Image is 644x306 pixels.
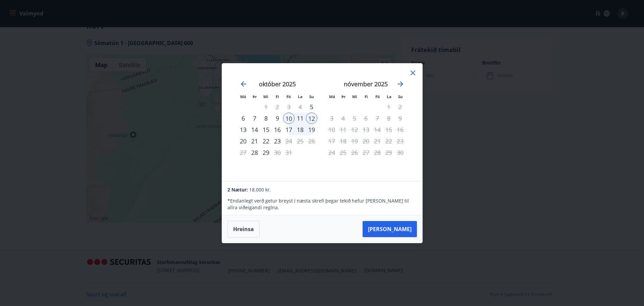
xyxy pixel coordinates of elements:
[237,135,249,147] div: 20
[294,113,306,124] td: Selected. laugardagur, 11. október 2025
[260,101,272,113] td: Not available. miðvikudagur, 1. október 2025
[372,124,383,135] td: Not available. föstudagur, 14. nóvember 2025
[249,147,260,158] div: Aðeins innritun í boði
[294,135,306,147] td: Not available. laugardagur, 25. október 2025
[249,113,260,124] td: Choose þriðjudagur, 7. október 2025 as your check-in date. It’s available.
[237,147,249,158] td: Not available. mánudagur, 27. október 2025
[237,135,249,147] td: Choose mánudagur, 20. október 2025 as your check-in date. It’s available.
[260,113,272,124] div: 8
[283,113,294,124] div: 10
[259,80,296,88] strong: október 2025
[383,147,394,158] td: Not available. laugardagur, 29. nóvember 2025
[237,124,249,135] td: Choose mánudagur, 13. október 2025 as your check-in date. It’s available.
[237,113,249,124] td: Choose mánudagur, 6. október 2025 as your check-in date. It’s available.
[309,94,314,99] small: Su
[227,186,248,193] span: 2 Nætur:
[249,147,260,158] td: Choose þriðjudagur, 28. október 2025 as your check-in date. It’s available.
[272,147,283,158] td: Choose fimmtudagur, 30. október 2025 as your check-in date. It’s available.
[337,147,349,158] td: Not available. þriðjudagur, 25. nóvember 2025
[341,94,345,99] small: Þr
[260,113,272,124] td: Choose miðvikudagur, 8. október 2025 as your check-in date. It’s available.
[349,124,360,135] td: Not available. miðvikudagur, 12. nóvember 2025
[306,113,317,124] td: Selected as end date. sunnudagur, 12. október 2025
[272,135,283,147] div: 23
[294,124,306,135] td: Choose laugardagur, 18. október 2025 as your check-in date. It’s available.
[337,113,349,124] td: Not available. þriðjudagur, 4. nóvember 2025
[383,113,394,124] td: Not available. laugardagur, 8. nóvember 2025
[337,124,349,135] td: Not available. þriðjudagur, 11. nóvember 2025
[383,101,394,113] td: Not available. laugardagur, 1. nóvember 2025
[306,124,317,135] div: 19
[272,124,283,135] div: 16
[294,124,306,135] div: 18
[387,94,391,99] small: La
[263,94,268,99] small: Mi
[349,147,360,158] td: Not available. miðvikudagur, 26. nóvember 2025
[360,147,372,158] td: Not available. fimmtudagur, 27. nóvember 2025
[306,135,317,147] td: Not available. sunnudagur, 26. október 2025
[394,135,406,147] td: Not available. sunnudagur, 23. nóvember 2025
[286,94,291,99] small: Fö
[326,147,337,158] td: Not available. mánudagur, 24. nóvember 2025
[240,94,246,99] small: Má
[344,80,388,88] strong: nóvember 2025
[283,124,294,135] td: Choose föstudagur, 17. október 2025 as your check-in date. It’s available.
[394,124,406,135] td: Not available. sunnudagur, 16. nóvember 2025
[283,124,294,135] div: 17
[365,94,368,99] small: Fi
[372,135,383,147] td: Not available. föstudagur, 21. nóvember 2025
[383,135,394,147] td: Not available. laugardagur, 22. nóvember 2025
[372,113,383,124] td: Not available. föstudagur, 7. nóvember 2025
[349,135,360,147] td: Not available. miðvikudagur, 19. nóvember 2025
[227,198,417,211] p: * Endanlegt verð getur breyst í næsta skrefi þegar tekið hefur [PERSON_NAME] til allra viðeigandi...
[383,124,394,135] td: Not available. laugardagur, 15. nóvember 2025
[260,124,272,135] td: Choose miðvikudagur, 15. október 2025 as your check-in date. It’s available.
[249,135,260,147] td: Choose þriðjudagur, 21. október 2025 as your check-in date. It’s available.
[283,135,294,147] div: Aðeins útritun í boði
[283,147,294,158] td: Not available. föstudagur, 31. október 2025
[326,124,337,135] td: Not available. mánudagur, 10. nóvember 2025
[396,80,405,88] div: Move forward to switch to the next month.
[253,94,257,99] small: Þr
[360,113,372,124] td: Not available. fimmtudagur, 6. nóvember 2025
[272,113,283,124] div: 9
[227,221,260,237] button: Hreinsa
[239,80,248,88] div: Move backward to switch to the previous month.
[283,101,294,113] td: Not available. föstudagur, 3. október 2025
[298,94,303,99] small: La
[306,101,317,113] div: Aðeins innritun í boði
[283,113,294,124] td: Selected as start date. föstudagur, 10. október 2025
[260,135,272,147] div: 22
[294,113,306,124] div: 11
[306,101,317,113] td: Choose sunnudagur, 5. október 2025 as your check-in date. It’s available.
[272,101,283,113] td: Not available. fimmtudagur, 2. október 2025
[352,94,357,99] small: Mi
[249,113,260,124] div: 7
[237,124,249,135] div: 13
[360,135,372,147] td: Not available. fimmtudagur, 20. nóvember 2025
[329,94,335,99] small: Má
[260,147,272,158] td: Choose miðvikudagur, 29. október 2025 as your check-in date. It’s available.
[272,113,283,124] td: Choose fimmtudagur, 9. október 2025 as your check-in date. It’s available.
[249,135,260,147] div: 21
[272,124,283,135] td: Choose fimmtudagur, 16. október 2025 as your check-in date. It’s available.
[272,147,283,158] div: Aðeins útritun í boði
[375,94,380,99] small: Fö
[306,124,317,135] td: Choose sunnudagur, 19. október 2025 as your check-in date. It’s available.
[394,101,406,113] td: Not available. sunnudagur, 2. nóvember 2025
[349,113,360,124] td: Not available. miðvikudagur, 5. nóvember 2025
[276,94,279,99] small: Fi
[363,221,417,237] button: [PERSON_NAME]
[230,72,414,173] div: Calendar
[394,113,406,124] td: Not available. sunnudagur, 9. nóvember 2025
[360,124,372,135] td: Not available. fimmtudagur, 13. nóvember 2025
[337,135,349,147] td: Not available. þriðjudagur, 18. nóvember 2025
[260,124,272,135] div: 15
[260,135,272,147] td: Choose miðvikudagur, 22. október 2025 as your check-in date. It’s available.
[326,113,337,124] td: Not available. mánudagur, 3. nóvember 2025
[326,135,337,147] td: Not available. mánudagur, 17. nóvember 2025
[372,147,383,158] td: Not available. föstudagur, 28. nóvember 2025
[249,124,260,135] td: Choose þriðjudagur, 14. október 2025 as your check-in date. It’s available.
[249,186,271,193] span: 18.000 kr.
[294,101,306,113] td: Not available. laugardagur, 4. október 2025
